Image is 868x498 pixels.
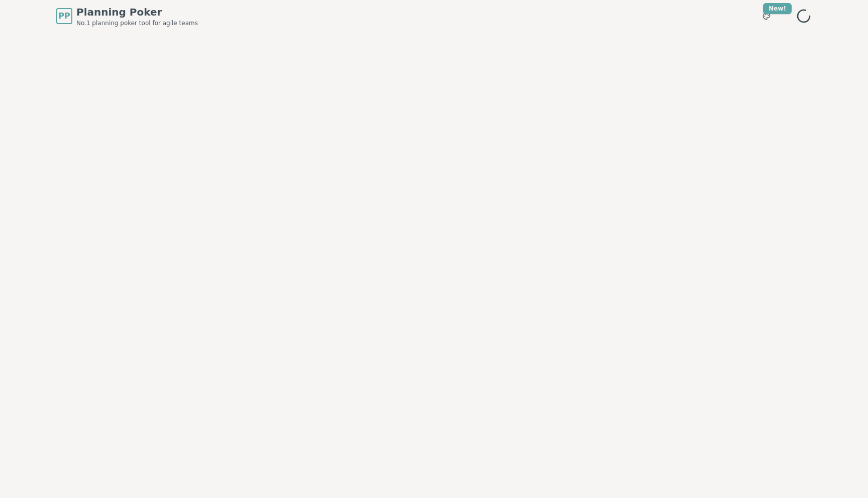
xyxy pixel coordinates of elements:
div: New! [763,3,792,14]
button: New! [757,7,776,25]
span: PP [58,10,70,22]
a: PPPlanning PokerNo.1 planning poker tool for agile teams [56,5,198,27]
span: No.1 planning poker tool for agile teams [76,19,198,27]
span: Planning Poker [76,5,198,19]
